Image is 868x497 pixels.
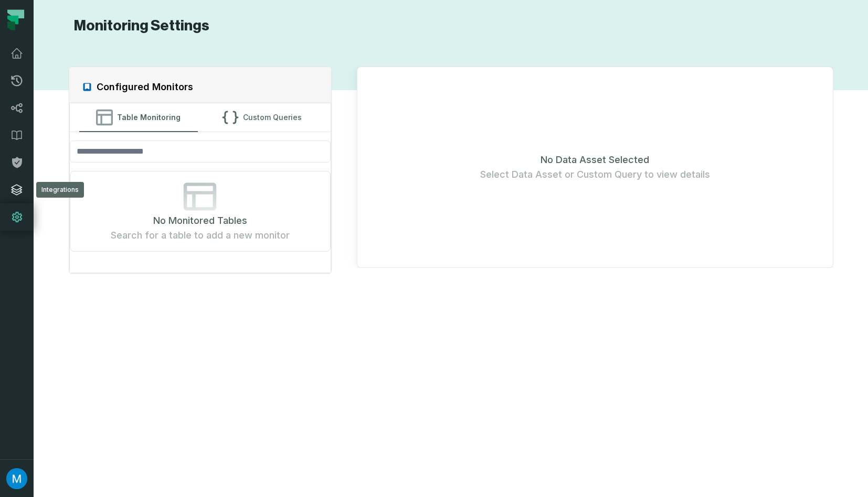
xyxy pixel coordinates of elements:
[79,103,198,132] button: Table Monitoring
[97,80,193,94] h2: Configured Monitors
[480,167,710,182] span: Select Data Asset or Custom Query to view details
[153,213,247,228] span: No Monitored Tables
[6,468,27,489] img: avatar of Muhamad Jubeh
[69,17,209,35] h1: Monitoring Settings
[541,153,649,167] span: No Data Asset Selected
[111,228,290,243] span: Search for a table to add a new monitor
[36,182,84,198] div: Integrations
[202,103,321,132] button: Custom Queries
